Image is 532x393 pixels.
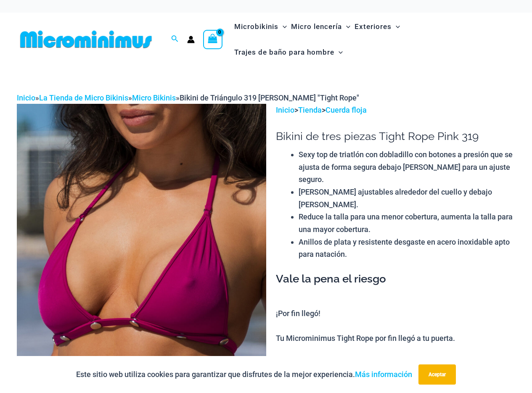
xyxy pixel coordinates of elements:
span: Alternar menú [342,16,350,37]
font: » [176,93,180,102]
a: Inicio [276,106,294,114]
span: Alternar menú [334,42,343,63]
font: Trajes de baño para hombre [234,48,334,56]
a: ExterioresAlternar menúAlternar menú [352,14,402,40]
font: > [322,106,326,114]
font: Vale la pena el riesgo [276,272,386,285]
a: Trajes de baño para hombreAlternar menúAlternar menú [232,40,345,65]
font: Bikini de tres piezas Tight Rope Pink 319 [276,130,479,142]
a: Ver carrito de compras, vacío [203,30,222,49]
a: Tienda [298,106,322,114]
font: > [294,106,298,114]
font: [PERSON_NAME] ajustables alrededor del cuello y debajo [PERSON_NAME]. [299,187,492,209]
a: Enlace del icono de la cuenta [187,36,195,43]
a: Inicio [17,93,35,102]
font: Micro lencería [291,22,342,31]
a: Enlace del icono de búsqueda [171,34,179,45]
a: Más información [355,370,412,379]
font: Aceptar [429,372,446,377]
font: Anillos de plata y resistente desgaste en acero inoxidable apto para natación. [299,237,510,259]
font: Reduce la talla para una menor cobertura, aumenta la talla para una mayor cobertura. [299,212,513,234]
font: Este sitio web utiliza cookies para garantizar que disfrutes de la mejor experiencia. [76,370,355,379]
font: Bikini de Triángulo 319 [PERSON_NAME] "Tight Rope" [180,93,359,102]
a: MicrobikinisAlternar menúAlternar menú [232,14,289,40]
a: Micro lenceríaAlternar menúAlternar menú [289,14,352,40]
button: Aceptar [418,364,456,385]
font: » [128,93,132,102]
span: Alternar menú [392,16,400,37]
a: Micro Bikinis [132,93,176,102]
span: Alternar menú [278,16,287,37]
font: Microbikinis [234,22,278,31]
font: Sexy top de triatlón con dobladillo con botones a presión que se ajusta de forma segura debajo [P... [299,150,513,184]
font: Exteriores [355,22,392,31]
a: La Tienda de Micro Bikinis [39,93,128,102]
img: MM SHOP LOGO PLANO [17,30,155,49]
nav: Navegación del sitio [231,13,515,66]
font: ¡Por fin llegó! [276,309,320,318]
font: Tu Microminimus Tight Rope por fin llegó a tu puerta. [276,334,455,343]
a: Cuerda floja [326,106,367,114]
font: » [35,93,39,102]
